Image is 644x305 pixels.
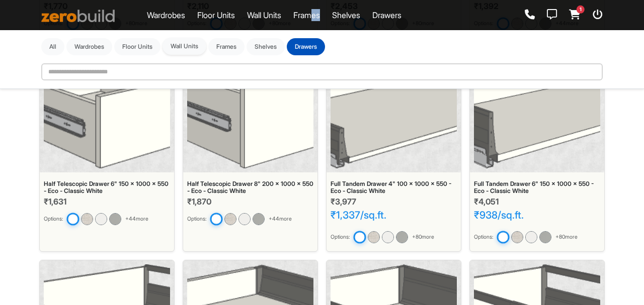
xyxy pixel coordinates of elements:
[39,46,175,252] a: Half Telescopic Drawer 6" 150 x 1000 x 550 - Eco - Classic WhiteHalf Telescopic Drawer 6" 150 x 1...
[208,38,245,55] button: Frames
[253,213,265,225] img: Half Telescopic Drawer 8" 200 x 1000 x 550 - Architect - Graphite
[183,46,318,252] a: Half Telescopic Drawer 8" 200 x 1000 x 550 - Eco - Classic WhiteHalf Telescopic Drawer 8" 200 x 1...
[66,38,112,55] button: Wardrobes
[539,231,551,243] img: Full Tandem Drawer 6" 150 x 1000 x 550 - Architect - Graphite
[331,209,457,221] div: ₹1,337/sq.ft.
[474,209,600,221] div: ₹938/sq.ft.
[555,233,578,241] span: + 80 more
[187,215,206,223] small: Options:
[247,9,281,21] a: Wall Units
[474,180,600,195] div: Full Tandem Drawer 6" 150 x 1000 x 550 - Eco - Classic White
[331,51,457,168] img: Full Tandem Drawer 4" 100 x 1000 x 550 - Eco - Classic White
[353,231,366,243] img: Full Tandem Drawer 4" 100 x 1000 x 550 - Eco - Classic White
[197,9,235,21] a: Floor Units
[44,51,170,168] img: Half Telescopic Drawer 6" 150 x 1000 x 550 - Eco - Classic White
[66,213,79,225] img: Half Telescopic Drawer 6" 150 x 1000 x 550 - Eco - Classic White
[187,51,313,168] img: Half Telescopic Drawer 8" 200 x 1000 x 550 - Eco - Classic White
[525,231,537,243] img: Full Tandem Drawer 6" 150 x 1000 x 550 - Architect - Ivory White
[569,10,581,21] a: 1
[44,196,66,207] span: ₹1,631
[41,38,64,55] button: All
[577,6,585,14] span: 1
[372,9,401,21] a: Drawers
[269,215,292,223] span: + 44 more
[187,196,211,207] span: ₹1,870
[469,46,605,252] a: Full Tandem Drawer 6" 150 x 1000 x 550 - Eco - Classic WhiteFull Tandem Drawer 6" 150 x 1000 x 55...
[109,213,121,225] img: Half Telescopic Drawer 6" 150 x 1000 x 550 - Architect - Graphite
[368,231,380,243] img: Full Tandem Drawer 4" 100 x 1000 x 550 - Prime - Linen
[331,233,350,241] small: Options:
[332,9,360,21] a: Shelves
[412,233,434,241] span: + 80 more
[331,196,356,207] span: ₹3,977
[287,38,325,55] button: Drawers
[497,231,509,243] img: Full Tandem Drawer 6" 150 x 1000 x 550 - Eco - Classic White
[44,215,63,223] small: Options:
[238,213,251,225] img: Half Telescopic Drawer 8" 200 x 1000 x 550 - Architect - Ivory White
[187,180,313,195] div: Half Telescopic Drawer 8" 200 x 1000 x 550 - Eco - Classic White
[163,38,206,55] button: Wall Units
[474,196,499,207] span: ₹4,051
[224,213,236,225] img: Half Telescopic Drawer 8" 200 x 1000 x 550 - Prime - Linen
[474,51,600,168] img: Full Tandem Drawer 6" 150 x 1000 x 550 - Eco - Classic White
[382,231,394,243] img: Full Tandem Drawer 4" 100 x 1000 x 550 - Architect - Ivory White
[293,9,320,21] a: Frames
[593,10,603,21] a: Logout
[44,180,170,195] div: Half Telescopic Drawer 6" 150 x 1000 x 550 - Eco - Classic White
[95,213,107,225] img: Half Telescopic Drawer 6" 150 x 1000 x 550 - Architect - Ivory White
[147,9,185,21] a: Wardrobes
[41,10,115,22] img: ZeroBuild logo
[511,231,523,243] img: Full Tandem Drawer 6" 150 x 1000 x 550 - Prime - Linen
[326,46,461,252] a: Full Tandem Drawer 4" 100 x 1000 x 550 - Eco - Classic WhiteFull Tandem Drawer 4" 100 x 1000 x 55...
[474,233,493,241] small: Options:
[81,213,93,225] img: Half Telescopic Drawer 6" 150 x 1000 x 550 - Prime - Linen
[331,180,457,195] div: Full Tandem Drawer 4" 100 x 1000 x 550 - Eco - Classic White
[247,38,285,55] button: Shelves
[210,213,222,225] img: Half Telescopic Drawer 8" 200 x 1000 x 550 - Eco - Classic White
[125,215,148,223] span: + 44 more
[114,38,160,55] button: Floor Units
[396,231,408,243] img: Full Tandem Drawer 4" 100 x 1000 x 550 - Architect - Graphite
